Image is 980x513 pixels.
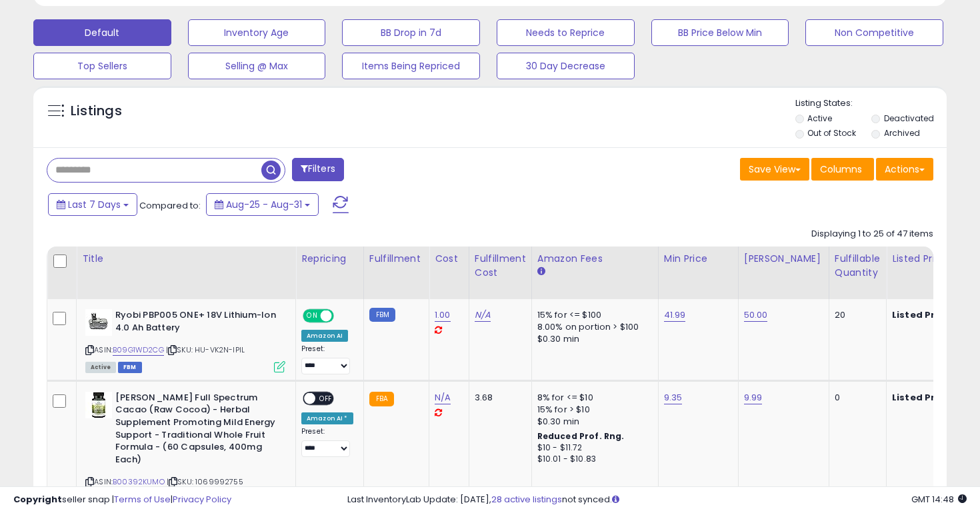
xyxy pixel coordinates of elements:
[811,158,874,181] button: Columns
[537,252,653,266] div: Amazon Fees
[369,252,423,266] div: Fulfillment
[369,392,394,406] small: FBA
[342,53,480,79] button: Items Being Repriced
[491,493,562,506] a: 28 active listings
[835,252,881,280] div: Fulfillable Quantity
[301,427,353,457] div: Preset:
[13,493,62,506] strong: Copyright
[369,308,395,322] small: FBM
[347,494,967,506] div: Last InventoryLab Update: [DATE], not synced.
[85,362,116,373] span: All listings currently available for purchase on Amazon
[911,493,967,506] span: 2025-09-8 14:48 GMT
[537,442,648,454] div: $10 - $11.72
[744,391,763,404] a: 9.99
[33,19,171,46] button: Default
[115,392,277,469] b: [PERSON_NAME] Full Spectrum Cacao (Raw Cocoa) - Herbal Supplement Promoting Mild Energy Support -...
[113,344,164,356] a: B09G1WD2CG
[537,321,648,333] div: 8.00% on portion > $100
[497,19,635,46] button: Needs to Reprice
[537,430,625,442] b: Reduced Prof. Rng.
[332,310,353,322] span: OFF
[892,391,953,404] b: Listed Price:
[301,344,353,374] div: Preset:
[226,198,302,211] span: Aug-25 - Aug-31
[892,308,953,321] b: Listed Price:
[497,53,635,79] button: 30 Day Decrease
[114,493,171,506] a: Terms of Use
[13,494,231,506] div: seller snap | |
[188,19,326,46] button: Inventory Age
[71,102,122,121] h5: Listings
[807,113,832,124] label: Active
[85,392,112,418] img: 41QKFc0phzL._SL40_.jpg
[537,404,648,416] div: 15% for > $10
[811,228,933,241] div: Displaying 1 to 25 of 47 items
[664,391,683,404] a: 9.35
[304,310,321,322] span: ON
[876,158,933,181] button: Actions
[805,19,943,46] button: Non Competitive
[807,127,856,139] label: Out of Stock
[206,193,319,216] button: Aug-25 - Aug-31
[301,330,348,342] div: Amazon AI
[85,309,285,371] div: ASIN:
[166,344,245,355] span: | SKU: HU-VK2N-IPIL
[475,252,526,280] div: Fulfillment Cost
[537,266,545,278] small: Amazon Fees.
[68,198,121,211] span: Last 7 Days
[651,19,789,46] button: BB Price Below Min
[48,193,137,216] button: Last 7 Days
[537,309,648,321] div: 15% for <= $100
[435,308,451,322] a: 1.00
[740,158,809,181] button: Save View
[301,252,358,266] div: Repricing
[884,113,934,124] label: Deactivated
[744,252,823,266] div: [PERSON_NAME]
[435,252,463,266] div: Cost
[85,309,112,336] img: 31O-m-md-PL._SL40_.jpg
[118,362,142,373] span: FBM
[292,158,344,181] button: Filters
[188,53,326,79] button: Selling @ Max
[342,19,480,46] button: BB Drop in 7d
[537,333,648,345] div: $0.30 min
[315,392,337,404] span: OFF
[115,309,277,337] b: Ryobi PBP005 ONE+ 18V Lithium-Ion 4.0 Ah Battery
[795,97,947,110] p: Listing States:
[301,412,353,424] div: Amazon AI *
[82,252,290,266] div: Title
[835,392,876,404] div: 0
[884,127,920,139] label: Archived
[475,308,491,322] a: N/A
[173,493,231,506] a: Privacy Policy
[475,392,521,404] div: 3.68
[537,454,648,465] div: $10.01 - $10.83
[835,309,876,321] div: 20
[33,53,171,79] button: Top Sellers
[139,199,201,212] span: Compared to:
[820,163,862,176] span: Columns
[664,252,733,266] div: Min Price
[537,416,648,428] div: $0.30 min
[537,392,648,404] div: 8% for <= $10
[744,308,768,322] a: 50.00
[435,391,451,404] a: N/A
[664,308,686,322] a: 41.99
